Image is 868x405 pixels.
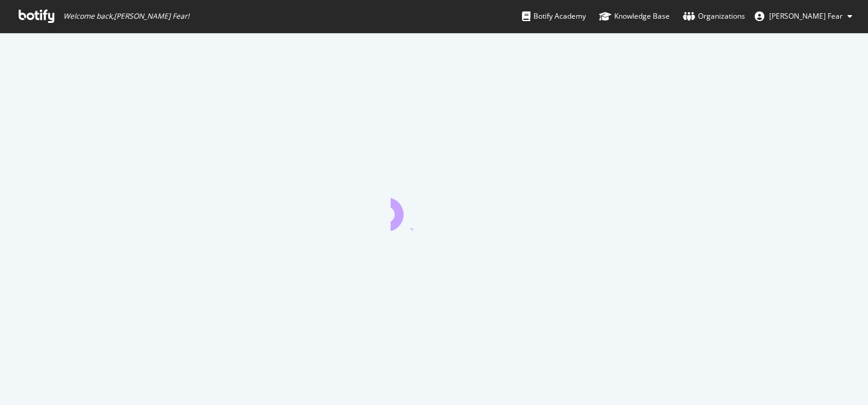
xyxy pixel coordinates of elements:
span: Welcome back, [PERSON_NAME] Fear ! [63,11,189,21]
div: Knowledge Base [599,10,670,22]
div: animation [391,187,477,231]
div: Botify Academy [522,10,586,22]
button: [PERSON_NAME] Fear [745,7,862,26]
div: Organizations [683,10,745,22]
span: Hazel Fear [769,11,843,21]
